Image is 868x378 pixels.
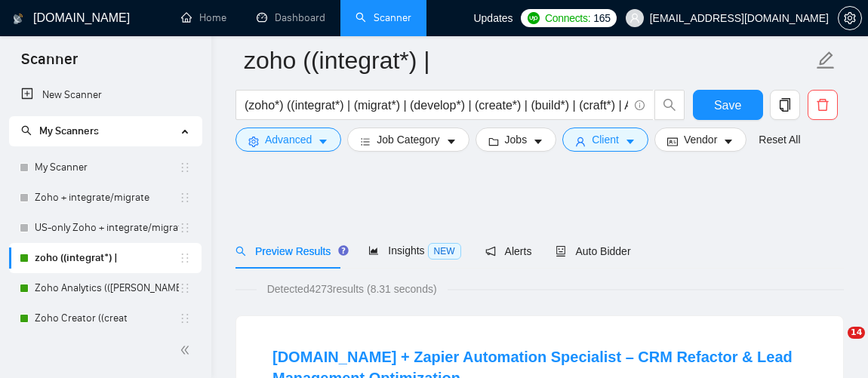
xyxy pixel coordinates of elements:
button: delete [808,90,838,120]
li: My Scanner [9,152,202,183]
a: Zoho Analytics (([PERSON_NAME] [35,273,179,303]
span: holder [179,222,191,234]
img: logo [13,7,23,31]
span: Advanced [265,131,312,148]
a: Zoho Creator ((creat [35,303,179,333]
span: holder [179,312,191,324]
li: Zoho Analytics ((ana [9,273,202,303]
span: user [575,136,586,147]
button: folderJobscaret-down [476,128,557,152]
a: dashboardDashboard [257,11,325,24]
span: NEW [428,243,461,260]
span: holder [179,252,191,264]
a: New Scanner [21,80,189,110]
span: Updates [473,12,512,24]
a: Reset All [759,131,800,148]
span: caret-down [446,136,457,147]
span: Job Category [377,131,439,148]
span: double-left [180,343,195,358]
span: idcard [667,136,678,147]
span: caret-down [533,136,543,147]
span: bars [360,136,371,147]
span: Scanner [9,48,90,80]
span: holder [179,192,191,204]
span: Connects: [545,10,590,26]
span: caret-down [318,136,328,147]
span: My Scanners [39,124,99,137]
div: Tooltip anchor [337,244,350,257]
button: Save [693,90,763,120]
span: info-circle [635,100,645,110]
span: robot [556,246,566,257]
span: Vendor [684,131,717,148]
span: notification [485,246,496,257]
span: search [235,246,246,257]
li: New Scanner [9,80,202,110]
a: US-only Zoho + integrate/migrate [35,213,179,243]
span: 14 [848,327,865,339]
span: delete [808,98,837,112]
span: caret-down [625,136,636,147]
button: userClientcaret-down [562,128,648,152]
span: caret-down [723,136,734,147]
a: setting [838,12,862,24]
span: Detected 4273 results (8.31 seconds) [257,281,448,297]
span: edit [816,51,836,70]
span: Save [714,96,741,115]
span: search [21,125,32,136]
span: holder [179,282,191,294]
img: upwork-logo.png [528,12,540,24]
button: barsJob Categorycaret-down [347,128,469,152]
li: Zoho Creator ((creat [9,303,202,333]
a: Zoho + integrate/migrate [35,183,179,213]
li: US-only Zoho + integrate/migrate [9,213,202,243]
span: copy [771,98,799,112]
a: searchScanner [356,11,411,24]
li: zoho ((integrat*) | [9,243,202,273]
span: Insights [368,244,460,257]
span: Preview Results [235,245,344,257]
a: homeHome [181,11,226,24]
button: setting [838,6,862,30]
span: area-chart [368,245,379,256]
span: holder [179,161,191,174]
a: zoho ((integrat*) | [35,243,179,273]
button: settingAdvancedcaret-down [235,128,341,152]
span: Alerts [485,245,532,257]
a: My Scanner [35,152,179,183]
span: My Scanners [21,124,99,137]
button: idcardVendorcaret-down [654,128,746,152]
span: setting [248,136,259,147]
li: Zoho + integrate/migrate [9,183,202,213]
input: Scanner name... [244,41,813,79]
button: copy [770,90,800,120]
iframe: Intercom live chat [817,327,853,363]
span: Auto Bidder [556,245,630,257]
span: setting [839,12,861,24]
button: search [654,90,685,120]
input: Search Freelance Jobs... [245,96,628,115]
span: search [655,98,684,112]
span: 165 [593,10,610,26]
span: folder [488,136,499,147]
span: user [629,13,640,23]
span: Jobs [505,131,528,148]
span: Client [592,131,619,148]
